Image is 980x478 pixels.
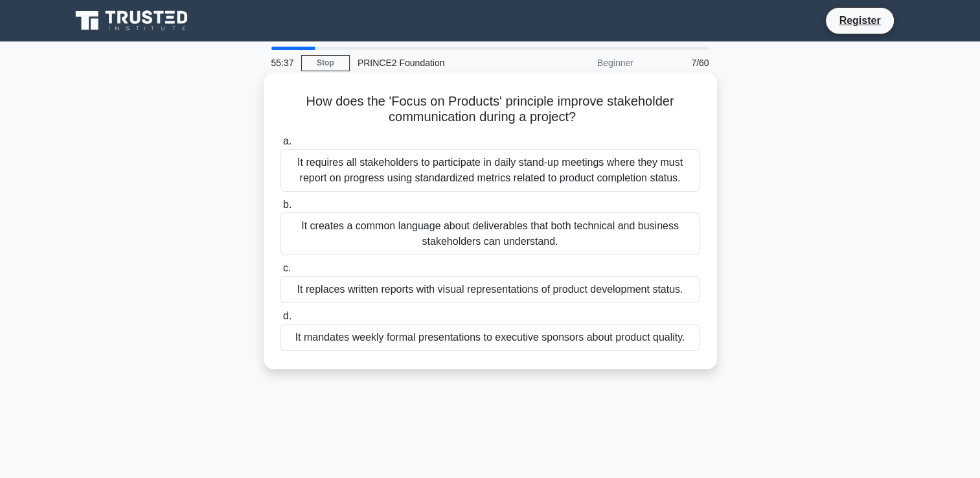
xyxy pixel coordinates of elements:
div: It requires all stakeholders to participate in daily stand-up meetings where they must report on ... [280,149,700,192]
div: It creates a common language about deliverables that both technical and business stakeholders can... [280,212,700,255]
div: 7/60 [641,50,717,76]
div: It replaces written reports with visual representations of product development status. [280,276,700,303]
h5: How does the 'Focus on Products' principle improve stakeholder communication during a project? [279,93,701,126]
span: a. [283,135,291,146]
div: PRINCE2 Foundation [350,50,528,76]
div: 55:37 [264,50,301,76]
span: d. [283,310,291,321]
div: Beginner [528,50,641,76]
a: Register [831,12,888,28]
div: It mandates weekly formal presentations to executive sponsors about product quality. [280,324,700,351]
span: b. [283,199,291,210]
a: Stop [301,55,350,71]
span: c. [283,262,291,273]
